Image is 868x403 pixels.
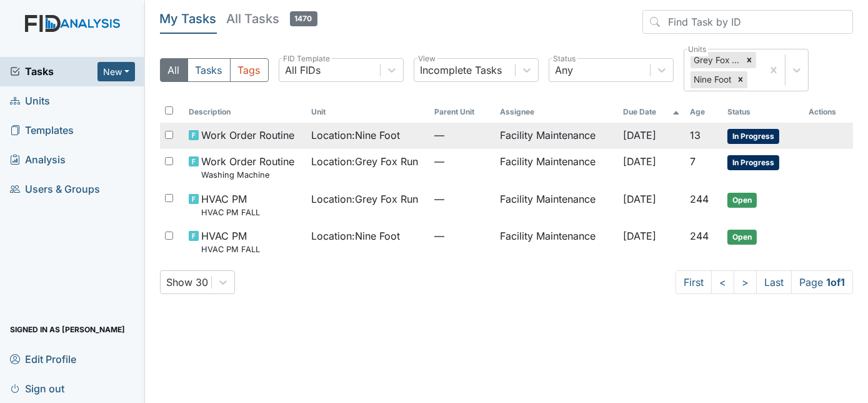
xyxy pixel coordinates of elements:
span: — [434,228,490,243]
span: Edit Profile [10,349,76,369]
span: Signed in as [PERSON_NAME] [10,320,125,339]
div: Incomplete Tasks [421,63,502,78]
h5: All Tasks [227,10,317,28]
span: [DATE] [623,193,656,205]
a: > [734,270,757,294]
span: 13 [690,129,701,141]
span: — [434,191,490,207]
span: [DATE] [623,129,656,141]
th: Toggle SortBy [429,101,495,123]
span: 7 [690,155,696,168]
div: Any [556,63,574,78]
td: Facility Maintenance [495,223,618,260]
span: In Progress [727,129,779,144]
small: Washing Machine [201,169,294,181]
span: 244 [690,230,709,242]
span: HVAC PM HVAC PM FALL [201,191,260,218]
button: Tags [230,58,269,82]
span: Location : Grey Fox Run [312,154,419,169]
span: Work Order Routine [201,128,294,143]
span: HVAC PM HVAC PM FALL [201,228,260,255]
th: Toggle SortBy [685,101,722,123]
th: Toggle SortBy [722,101,804,123]
span: In Progress [727,155,779,170]
span: Location : Grey Fox Run [312,191,419,207]
a: Last [756,270,792,294]
input: Find Task by ID [642,10,853,34]
span: [DATE] [623,230,656,242]
th: Toggle SortBy [618,101,684,123]
span: Users & Groups [10,180,100,199]
div: Grey Fox Run [691,52,742,68]
th: Assignee [495,101,618,123]
button: New [97,62,135,81]
span: Analysis [10,150,66,170]
h5: My Tasks [160,10,217,28]
span: Open [727,230,757,245]
small: HVAC PM FALL [201,207,260,218]
button: Tasks [187,58,231,82]
span: Location : Nine Foot [312,228,401,243]
a: < [711,270,734,294]
button: All [160,58,188,82]
span: 1470 [290,11,317,26]
div: Show 30 [167,275,209,290]
span: Page [791,270,853,294]
small: HVAC PM FALL [201,243,260,255]
span: Sign out [10,379,64,398]
span: — [434,128,490,143]
a: Tasks [10,64,97,79]
th: Toggle SortBy [184,101,307,123]
span: Templates [10,121,74,140]
div: All FIDs [286,63,321,78]
th: Actions [804,101,853,123]
span: Location : Nine Foot [312,128,401,143]
span: 244 [690,193,709,205]
div: Nine Foot [691,71,734,88]
span: Open [727,193,757,208]
span: Units [10,91,50,111]
td: Facility Maintenance [495,123,618,149]
td: Facility Maintenance [495,186,618,223]
span: [DATE] [623,155,656,168]
strong: 1 of 1 [826,276,845,288]
div: Type filter [160,58,269,82]
td: Facility Maintenance [495,149,618,186]
input: Toggle All Rows Selected [165,106,173,115]
nav: task-pagination [676,270,853,294]
a: First [676,270,712,294]
span: — [434,154,490,169]
span: Work Order Routine Washing Machine [201,154,294,181]
th: Toggle SortBy [307,101,430,123]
